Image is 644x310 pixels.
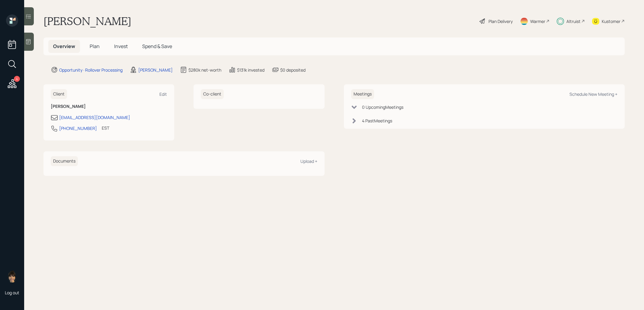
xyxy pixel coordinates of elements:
[114,43,128,50] span: Invest
[138,67,173,73] div: [PERSON_NAME]
[280,67,306,73] div: $0 deposited
[90,43,100,50] span: Plan
[5,290,19,295] div: Log out
[51,104,167,109] h6: [PERSON_NAME]
[51,156,78,166] h6: Documents
[102,125,109,131] div: EST
[51,89,67,99] h6: Client
[59,67,123,73] div: Opportunity · Rollover Processing
[59,114,130,121] div: [EMAIL_ADDRESS][DOMAIN_NAME]
[602,18,620,24] div: Kustomer
[362,104,403,110] div: 0 Upcoming Meeting s
[300,158,317,164] div: Upload +
[6,270,18,283] img: treva-nostdahl-headshot.png
[53,43,75,50] span: Overview
[59,125,97,131] div: [PHONE_NUMBER]
[569,91,617,97] div: Schedule New Meeting +
[43,15,131,28] h1: [PERSON_NAME]
[530,18,545,24] div: Warmer
[188,67,221,73] div: $280k net-worth
[201,89,224,99] h6: Co-client
[362,118,392,124] div: 4 Past Meeting s
[566,18,581,24] div: Altruist
[237,67,264,73] div: $131k invested
[142,43,172,50] span: Spend & Save
[159,91,167,97] div: Edit
[14,76,20,82] div: 4
[489,18,513,24] div: Plan Delivery
[351,89,374,99] h6: Meetings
